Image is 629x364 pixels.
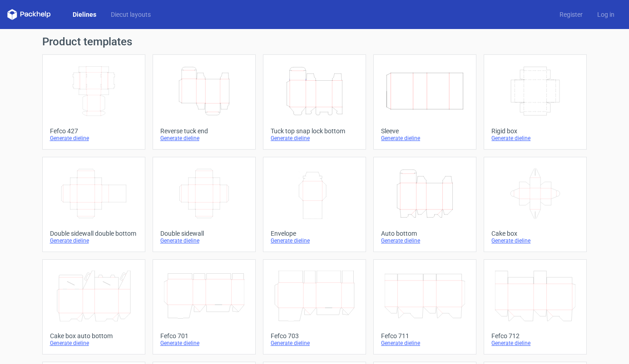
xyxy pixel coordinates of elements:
a: Cake box auto bottomGenerate dieline [42,259,145,354]
a: Auto bottomGenerate dieline [373,157,476,252]
div: Generate dieline [271,135,358,142]
div: Generate dieline [491,135,579,142]
a: Fefco 703Generate dieline [263,259,366,354]
div: Generate dieline [160,340,248,347]
div: Generate dieline [160,237,248,244]
div: Generate dieline [271,237,358,244]
a: Diecut layouts [104,10,158,19]
a: Fefco 711Generate dieline [373,259,476,354]
a: SleeveGenerate dieline [373,54,476,150]
div: Fefco 712 [491,332,579,340]
div: Generate dieline [50,340,138,347]
div: Envelope [271,230,358,237]
div: Generate dieline [50,237,138,244]
div: Generate dieline [491,237,579,244]
a: Log in [590,10,622,19]
a: EnvelopeGenerate dieline [263,157,366,252]
div: Fefco 703 [271,332,358,340]
div: Generate dieline [381,237,469,244]
div: Generate dieline [160,135,248,142]
a: Cake boxGenerate dieline [484,157,587,252]
div: Double sidewall [160,230,248,237]
a: Fefco 712Generate dieline [484,259,587,354]
div: Auto bottom [381,230,469,237]
div: Generate dieline [381,135,469,142]
div: Cake box [491,230,579,237]
div: Reverse tuck end [160,127,248,135]
a: Double sidewallGenerate dieline [153,157,256,252]
div: Generate dieline [50,135,138,142]
a: Fefco 427Generate dieline [42,54,145,150]
div: Double sidewall double bottom [50,230,138,237]
a: Dielines [65,10,104,19]
div: Fefco 427 [50,127,138,135]
a: Register [552,10,590,19]
div: Fefco 711 [381,332,469,340]
a: Double sidewall double bottomGenerate dieline [42,157,145,252]
h1: Product templates [42,36,587,47]
div: Fefco 701 [160,332,248,340]
div: Sleeve [381,127,469,135]
a: Tuck top snap lock bottomGenerate dieline [263,54,366,150]
a: Reverse tuck endGenerate dieline [153,54,256,150]
div: Tuck top snap lock bottom [271,127,358,135]
a: Fefco 701Generate dieline [153,259,256,354]
div: Generate dieline [491,340,579,347]
div: Generate dieline [271,340,358,347]
a: Rigid boxGenerate dieline [484,54,587,150]
div: Generate dieline [381,340,469,347]
div: Cake box auto bottom [50,332,138,340]
div: Rigid box [491,127,579,135]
